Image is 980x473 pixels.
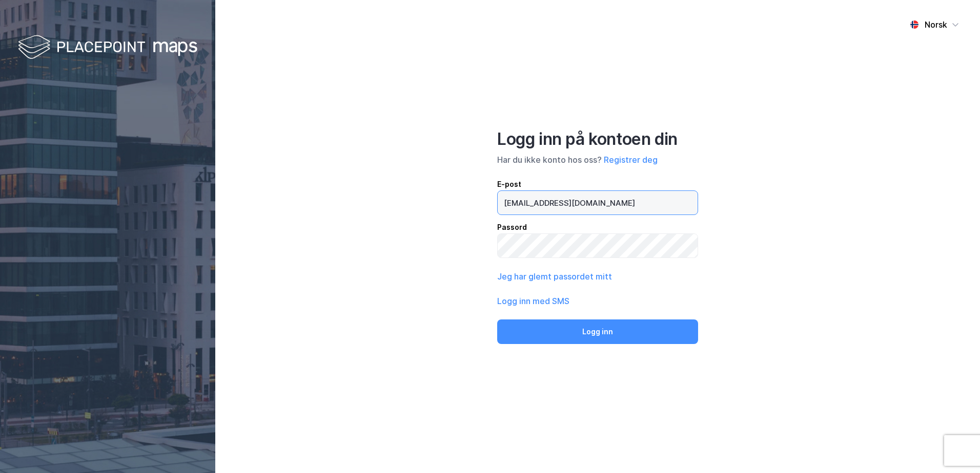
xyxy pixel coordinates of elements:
div: Kontrollprogram for chat [929,424,980,473]
img: logo-white.f07954bde2210d2a523dddb988cd2aa7.svg [18,33,197,63]
div: Norsk [925,18,947,31]
button: Jeg har glemt passordet mitt [497,270,612,283]
div: Logg inn på kontoen din [497,129,698,149]
iframe: Chat Widget [929,424,980,473]
div: E-post [497,178,698,190]
div: Passord [497,221,698,233]
button: Logg inn [497,319,698,344]
button: Logg inn med SMS [497,295,569,307]
div: Har du ikke konto hos oss? [497,154,698,166]
button: Registrer deg [604,154,658,166]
